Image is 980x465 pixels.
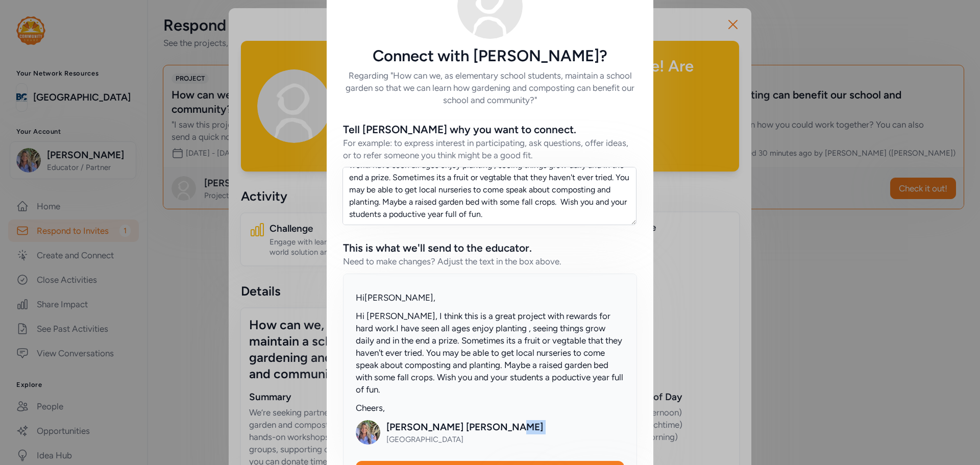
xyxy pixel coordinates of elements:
div: Tell [PERSON_NAME] why you want to connect. [343,123,576,137]
div: Need to make changes? Adjust the text in the box above. [343,255,561,267]
h5: Connect with [PERSON_NAME]? [343,47,637,65]
div: [GEOGRAPHIC_DATA] [386,434,543,445]
div: For example: to express interest in participating, ask questions, offer ideas, or to refer someon... [343,137,637,161]
div: Cheers, [356,402,624,414]
div: This is what we'll send to the educator. [343,241,532,255]
div: [PERSON_NAME] [PERSON_NAME] [386,420,543,434]
img: Avatar [356,420,380,445]
h6: Regarding "How can we, as elementary school students, maintain a school garden so that we can lea... [343,69,637,106]
p: Hi [PERSON_NAME], I think this is a great project with rewards for hard work.I have seen all ages... [356,310,624,396]
textarea: Hi [PERSON_NAME], I think this is a great project with rewards for hard work.I have seen all ages... [342,167,636,225]
div: Hi [PERSON_NAME] , [356,291,624,304]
